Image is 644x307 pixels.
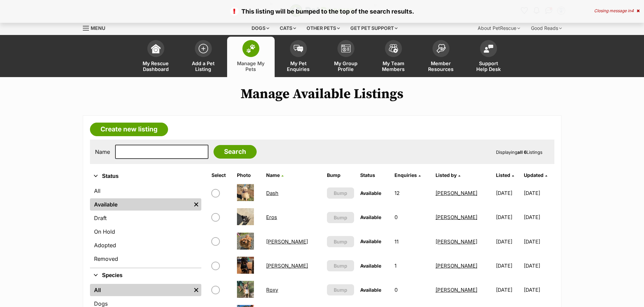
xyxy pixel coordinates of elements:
img: team-members-icon-5396bd8760b3fe7c0b43da4ab00e1e3bb1a5d9ba89233759b79545d2d3fc5d0d.svg [389,44,398,53]
td: [DATE] [524,181,554,205]
a: Enquiries [394,172,421,178]
span: Bump [334,189,347,197]
a: [PERSON_NAME] [436,190,477,196]
div: Get pet support [346,21,402,35]
a: Create new listing [90,123,168,136]
span: Bump [334,286,347,293]
a: Eros [266,214,277,220]
span: Available [360,287,381,293]
a: On Hold [90,225,201,238]
td: [DATE] [493,230,523,253]
span: Menu [91,25,105,31]
td: 0 [392,205,432,229]
a: [PERSON_NAME] [266,263,308,269]
button: Bump [327,187,354,199]
img: member-resources-icon-8e73f808a243e03378d46382f2149f9095a855e16c252ad45f914b54edf8863c.svg [436,44,446,53]
td: [DATE] [524,278,554,302]
td: 0 [392,278,432,302]
div: Closing message in [594,8,640,13]
a: [PERSON_NAME] [266,238,308,245]
div: Good Reads [526,21,567,35]
span: Available [360,190,381,196]
span: My Group Profile [331,60,361,72]
a: Member Resources [417,37,465,77]
a: Adopted [90,239,201,251]
a: Remove filter [191,284,201,296]
a: Remove filter [191,198,201,211]
img: pet-enquiries-icon-7e3ad2cf08bfb03b45e93fb7055b45f3efa6380592205ae92323e6603595dc1f.svg [294,45,303,52]
button: Bump [327,236,354,247]
div: Dogs [247,21,274,35]
input: Search [214,145,257,159]
img: add-pet-listing-icon-0afa8454b4691262ce3f59096e99ab1cd57d4a30225e0717b998d2c9b9846f56.svg [199,44,208,53]
span: Support Help Desk [473,60,504,72]
span: Updated [524,172,544,178]
span: Listed by [436,172,457,178]
button: Status [90,172,201,181]
a: Listed by [436,172,460,178]
th: Photo [234,170,263,181]
a: Roxy [266,287,278,293]
span: My Team Members [378,60,409,72]
td: [DATE] [493,254,523,277]
td: [DATE] [524,254,554,277]
td: 12 [392,181,432,205]
strong: all 6 [517,149,527,155]
span: My Rescue Dashboard [141,60,171,72]
span: 4 [631,8,634,13]
a: Menu [83,21,110,34]
a: My Team Members [370,37,417,77]
a: Removed [90,253,201,265]
img: group-profile-icon-3fa3cf56718a62981997c0bc7e787c4b2cf8bcc04b72c1350f741eb67cf2f40e.svg [341,44,351,53]
a: Support Help Desk [465,37,512,77]
td: [DATE] [493,278,523,302]
img: manage-my-pets-icon-02211641906a0b7f246fdf0571729dbe1e7629f14944591b6c1af311fb30b64b.svg [246,44,256,53]
div: Status [90,183,201,268]
a: Manage My Pets [227,37,275,77]
td: 11 [392,230,432,253]
td: 1 [392,254,432,277]
a: Available [90,198,191,211]
div: Cats [275,21,301,35]
button: Bump [327,260,354,271]
span: Bump [334,214,347,221]
label: Name [95,149,110,155]
span: Add a Pet Listing [188,60,219,72]
span: Name [266,172,280,178]
span: Manage My Pets [236,60,266,72]
a: [PERSON_NAME] [436,238,477,245]
a: Name [266,172,283,178]
td: [DATE] [524,205,554,229]
td: [DATE] [493,205,523,229]
td: [DATE] [524,230,554,253]
button: Bump [327,284,354,295]
span: Displaying Listings [496,149,542,155]
div: Other pets [302,21,345,35]
td: [DATE] [493,181,523,205]
a: Listed [496,172,514,178]
a: [PERSON_NAME] [436,287,477,293]
a: All [90,185,201,197]
span: Available [360,263,381,269]
span: Bump [334,238,347,245]
a: [PERSON_NAME] [436,263,477,269]
a: My Pet Enquiries [275,37,322,77]
span: My Pet Enquiries [283,60,314,72]
span: Listed [496,172,510,178]
span: Member Resources [426,60,456,72]
a: [PERSON_NAME] [436,214,477,220]
img: dashboard-icon-eb2f2d2d3e046f16d808141f083e7271f6b2e854fb5c12c21221c1fb7104beca.svg [151,44,161,53]
span: Available [360,214,381,220]
th: Bump [324,170,357,181]
img: help-desk-icon-fdf02630f3aa405de69fd3d07c3f3aa587a6932b1a1747fa1d2bba05be0121f9.svg [484,44,493,53]
a: My Group Profile [322,37,370,77]
a: Updated [524,172,547,178]
a: Add a Pet Listing [180,37,227,77]
span: Bump [334,262,347,269]
a: Draft [90,212,201,224]
th: Status [357,170,391,181]
div: About PetRescue [473,21,525,35]
span: Available [360,238,381,244]
span: translation missing: en.admin.listings.index.attributes.enquiries [394,172,417,178]
button: Species [90,271,201,280]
